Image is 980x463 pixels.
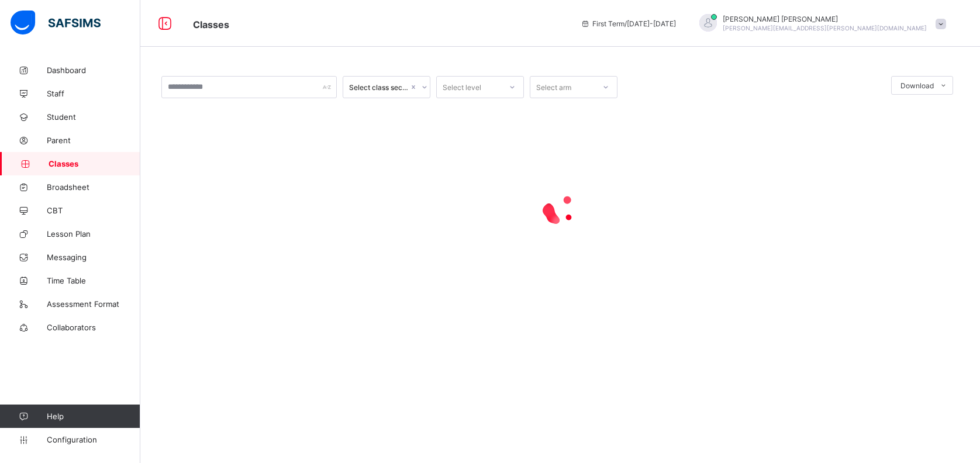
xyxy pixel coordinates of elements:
span: [PERSON_NAME][EMAIL_ADDRESS][PERSON_NAME][DOMAIN_NAME] [723,25,927,32]
span: Time Table [47,276,140,285]
span: Messaging [47,253,140,262]
img: safsims [11,11,101,35]
span: Lesson Plan [47,229,140,239]
span: [PERSON_NAME] [PERSON_NAME] [723,15,927,23]
div: Select class section [349,83,409,92]
div: Select level [443,76,481,98]
span: Broadsheet [47,182,140,192]
span: Assessment Format [47,299,140,309]
span: CBT [47,206,140,215]
span: Parent [47,136,140,145]
div: Select arm [536,76,571,98]
span: Dashboard [47,65,140,75]
span: Classes [193,19,229,30]
span: Download [900,81,934,90]
span: Collaborators [47,323,140,332]
span: Staff [47,89,140,98]
div: KennethJacob [688,14,952,33]
span: session/term information [581,19,676,28]
span: Classes [49,159,140,168]
span: Student [47,112,140,122]
span: Configuration [47,435,140,444]
span: Help [47,412,140,421]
